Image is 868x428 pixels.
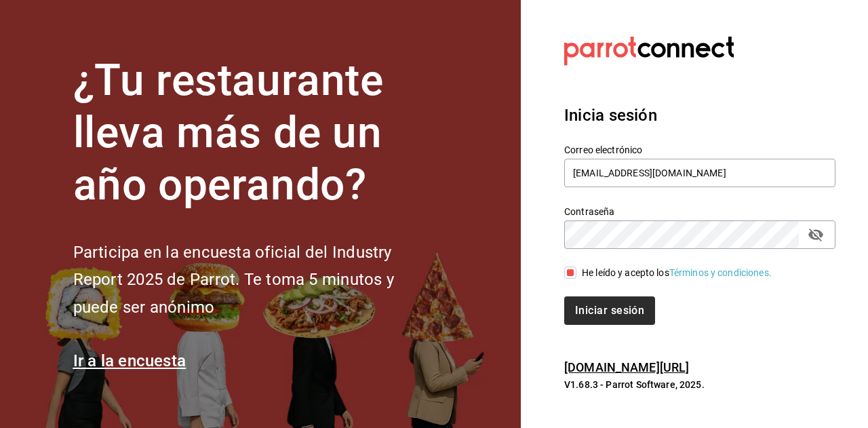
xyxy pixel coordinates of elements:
p: V1.68.3 - Parrot Software, 2025. [564,378,835,391]
a: [DOMAIN_NAME][URL] [564,360,689,374]
a: Términos y condiciones. [669,267,772,278]
label: Correo electrónico [564,145,835,155]
button: passwordField [804,223,827,246]
h1: ¿Tu restaurante lleva más de un año operando? [73,55,439,211]
div: He leído y acepto los [582,266,772,280]
input: Ingresa tu correo electrónico [564,159,835,187]
button: Iniciar sesión [564,296,655,325]
a: Ir a la encuesta [73,351,186,370]
h2: Participa en la encuesta oficial del Industry Report 2025 de Parrot. Te toma 5 minutos y puede se... [73,239,439,322]
label: Contraseña [564,207,835,216]
h3: Inicia sesión [564,103,835,128]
